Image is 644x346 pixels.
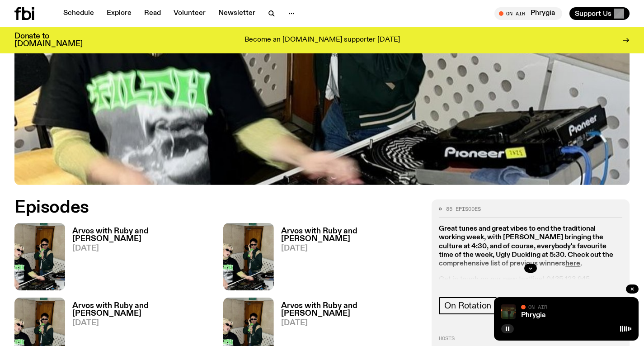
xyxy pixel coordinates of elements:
[446,207,481,212] span: 85 episodes
[439,225,613,267] strong: Great tunes and great vibes to end the traditional working week, with [PERSON_NAME] bringing the ...
[14,223,65,290] img: Ruby wears a Collarbones t shirt and pretends to play the DJ decks, Al sings into a pringles can....
[72,228,212,243] h3: Arvos with Ruby and [PERSON_NAME]
[521,312,545,319] a: Phrygia
[14,199,421,216] h2: Episodes
[575,9,611,18] span: Support Us
[168,7,211,20] a: Volunteer
[281,228,421,243] h3: Arvos with Ruby and [PERSON_NAME]
[281,245,421,252] span: [DATE]
[139,7,166,20] a: Read
[244,36,400,44] p: Become an [DOMAIN_NAME] supporter [DATE]
[72,302,212,318] h3: Arvos with Ruby and [PERSON_NAME]
[281,319,421,327] span: [DATE]
[213,7,261,20] a: Newsletter
[14,33,83,48] h3: Donate to [DOMAIN_NAME]
[494,7,562,20] button: On AirPhrygia
[501,304,516,319] img: A greeny-grainy film photo of Bela, John and Bindi at night. They are standing in a backyard on g...
[65,228,212,290] a: Arvos with Ruby and [PERSON_NAME][DATE]
[439,297,497,314] a: On Rotation
[72,245,212,252] span: [DATE]
[274,228,421,290] a: Arvos with Ruby and [PERSON_NAME][DATE]
[528,304,547,310] span: On Air
[101,7,137,20] a: Explore
[72,319,212,327] span: [DATE]
[444,301,491,311] span: On Rotation
[569,7,630,20] button: Support Us
[281,302,421,318] h3: Arvos with Ruby and [PERSON_NAME]
[223,223,274,290] img: Ruby wears a Collarbones t shirt and pretends to play the DJ decks, Al sings into a pringles can....
[58,7,99,20] a: Schedule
